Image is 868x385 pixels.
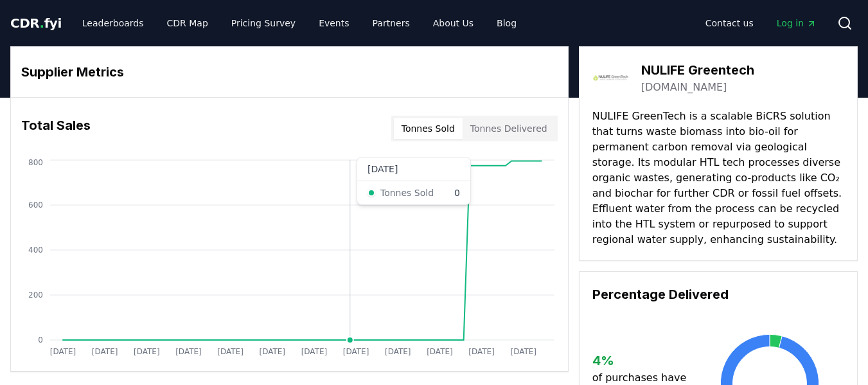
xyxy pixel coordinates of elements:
tspan: [DATE] [217,347,244,356]
tspan: 600 [28,201,43,210]
h3: Total Sales [21,116,91,141]
tspan: [DATE] [175,347,202,356]
tspan: 200 [28,291,43,300]
a: About Us [423,12,484,35]
nav: Main [695,12,827,35]
a: Log in [766,12,827,35]
tspan: [DATE] [260,347,286,356]
img: NULIFE Greentech-logo [592,60,628,96]
nav: Main [72,12,527,35]
button: Tonnes Delivered [463,118,555,139]
tspan: [DATE] [511,347,537,356]
a: Events [308,12,359,35]
tspan: [DATE] [343,347,369,356]
h3: 4 % [592,351,695,370]
span: Log in [777,17,817,30]
h3: Supplier Metrics [21,62,558,82]
tspan: [DATE] [385,347,411,356]
a: CDR Map [157,12,218,35]
a: [DOMAIN_NAME] [641,80,727,95]
span: . [40,15,44,31]
tspan: [DATE] [301,347,328,356]
h3: Percentage Delivered [592,285,844,304]
a: Leaderboards [72,12,154,35]
tspan: [DATE] [468,347,495,356]
h3: NULIFE Greentech [641,60,754,80]
span: CDR fyi [10,15,62,31]
tspan: [DATE] [134,347,160,356]
tspan: 400 [28,246,43,255]
button: Tonnes Sold [394,118,463,139]
a: Blog [486,12,527,35]
tspan: 800 [28,158,43,167]
tspan: [DATE] [92,347,118,356]
a: Contact us [695,12,764,35]
a: Partners [362,12,420,35]
tspan: [DATE] [50,347,76,356]
a: CDR.fyi [10,14,62,32]
p: NULIFE GreenTech is a scalable BiCRS solution that turns waste biomass into bio-oil for permanent... [592,109,844,247]
tspan: [DATE] [427,347,453,356]
a: Pricing Survey [221,12,306,35]
tspan: 0 [38,336,43,345]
